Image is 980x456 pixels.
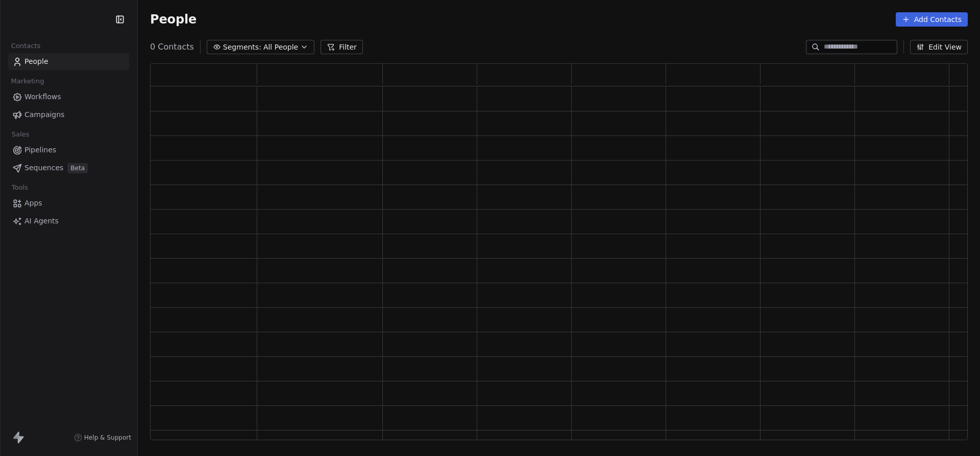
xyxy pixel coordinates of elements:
span: Sequences [24,163,63,173]
span: AI Agents [24,216,59,226]
span: Campaigns [24,109,64,120]
a: Campaigns [8,106,129,123]
a: Workflows [8,88,129,105]
a: Pipelines [8,142,129,158]
a: SequencesBeta [8,159,129,176]
span: Contacts [7,38,45,54]
span: People [24,56,48,67]
button: Add Contacts [896,12,968,27]
span: Marketing [7,74,48,89]
span: 0 Contacts [150,41,194,53]
span: Beta [67,163,88,173]
span: Help & Support [84,434,131,442]
a: Apps [8,195,129,212]
a: AI Agents [8,213,129,230]
button: Edit View [910,40,968,54]
span: Sales [7,127,34,142]
span: All People [263,42,298,53]
button: Filter [321,40,363,54]
a: Help & Support [74,434,131,442]
span: Workflows [24,92,61,102]
span: Segments: [223,42,261,53]
a: People [8,53,129,70]
span: Pipelines [24,145,56,155]
span: Apps [24,198,42,209]
span: People [150,12,197,27]
span: Tools [7,180,32,195]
